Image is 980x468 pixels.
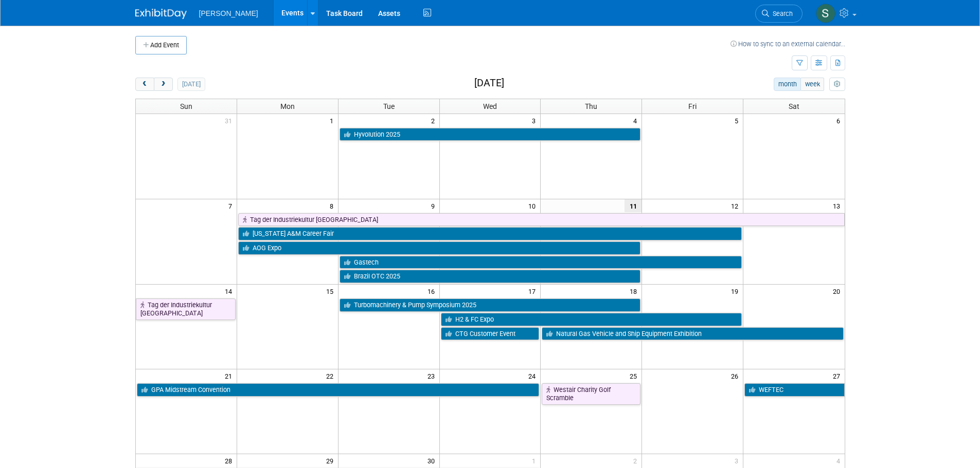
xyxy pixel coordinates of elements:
[835,114,845,127] span: 6
[789,102,799,110] span: Sat
[136,298,236,320] a: Tag der Industriekultur [GEOGRAPHIC_DATA]
[629,369,642,382] span: 25
[340,128,641,141] a: Hyvolution 2025
[383,102,395,110] span: Tue
[325,285,338,297] span: 15
[430,199,439,212] span: 9
[329,114,338,127] span: 1
[224,454,237,467] span: 28
[224,114,237,127] span: 31
[688,102,697,110] span: Fri
[227,199,237,212] span: 7
[774,78,801,91] button: month
[325,454,338,467] span: 29
[730,199,743,212] span: 12
[441,313,742,326] a: H2 & FC Expo
[280,102,295,110] span: Mon
[734,454,743,467] span: 3
[238,241,640,255] a: AOG Expo
[730,285,743,297] span: 19
[238,213,845,227] a: Tag der Industriekultur [GEOGRAPHIC_DATA]
[340,298,641,312] a: Turbomachinery & Pump Symposium 2025
[632,114,642,127] span: 4
[154,78,173,91] button: next
[755,5,803,23] a: Search
[426,454,439,467] span: 30
[835,454,845,467] span: 4
[527,285,540,297] span: 17
[542,327,843,341] a: Natural Gas Vehicle and Ship Equipment Exhibition
[769,10,793,17] span: Search
[800,78,824,91] button: week
[199,9,258,17] span: [PERSON_NAME]
[625,199,642,212] span: 11
[430,114,439,127] span: 2
[730,40,845,48] a: How to sync to an external calendar...
[224,285,237,297] span: 14
[177,78,205,91] button: [DATE]
[744,383,844,397] a: WEFTEC
[542,383,640,404] a: Westair Charity Golf Scramble
[832,369,845,382] span: 27
[340,270,641,283] a: Brazil OTC 2025
[238,227,742,240] a: [US_STATE] A&M Career Fair
[531,114,540,127] span: 3
[816,4,835,23] img: Skye Tuinei
[426,369,439,382] span: 23
[474,78,504,89] h2: [DATE]
[340,256,742,269] a: Gastech
[137,383,540,397] a: GPA Midstream Convention
[585,102,597,110] span: Thu
[531,454,540,467] span: 1
[632,454,642,467] span: 2
[629,285,642,297] span: 18
[832,199,845,212] span: 13
[135,9,187,19] img: ExhibitDay
[224,369,237,382] span: 21
[180,102,192,110] span: Sun
[834,81,841,88] i: Personalize Calendar
[135,36,187,54] button: Add Event
[426,285,439,297] span: 16
[329,199,338,212] span: 8
[527,369,540,382] span: 24
[527,199,540,212] span: 10
[441,327,540,341] a: CTG Customer Event
[483,102,497,110] span: Wed
[734,114,743,127] span: 5
[325,369,338,382] span: 22
[829,78,845,91] button: myCustomButton
[135,78,154,91] button: prev
[832,285,845,297] span: 20
[730,369,743,382] span: 26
